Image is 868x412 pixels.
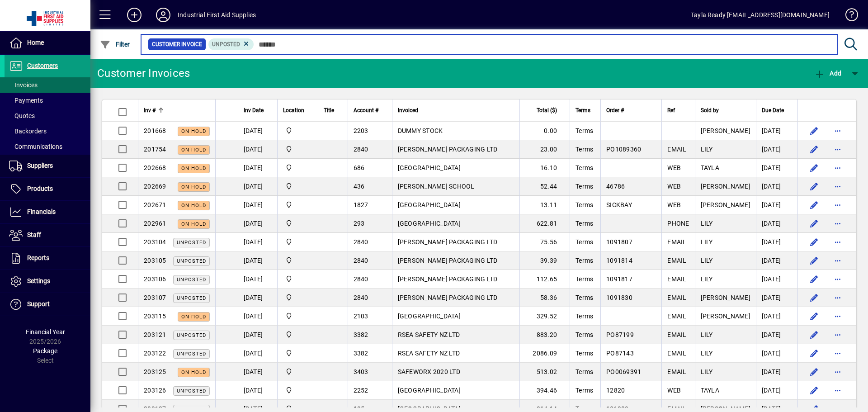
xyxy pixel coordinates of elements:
[606,105,624,115] span: Order #
[27,300,50,308] span: Support
[807,216,821,231] button: Edit
[398,220,461,227] span: [GEOGRAPHIC_DATA]
[144,368,166,375] span: 203125
[120,7,149,23] button: Add
[181,221,206,227] span: On hold
[181,203,206,208] span: On hold
[33,347,57,355] span: Package
[519,307,570,326] td: 329.52
[5,155,90,177] a: Suppliers
[701,105,719,115] span: Sold by
[807,290,821,305] button: Edit
[283,105,304,115] span: Location
[537,105,557,115] span: Total ($)
[519,233,570,251] td: 75.56
[701,257,713,264] span: LILY
[606,146,641,153] span: PO1089360
[398,257,498,264] span: [PERSON_NAME] PACKAGING LTD
[807,346,821,360] button: Edit
[756,270,797,289] td: [DATE]
[5,247,90,270] a: Reports
[606,350,634,357] span: PO87143
[398,201,461,208] span: [GEOGRAPHIC_DATA]
[519,344,570,363] td: 2086.09
[830,123,845,138] button: More options
[519,381,570,400] td: 394.46
[398,238,498,246] span: [PERSON_NAME] PACKAGING LTD
[756,326,797,344] td: [DATE]
[807,123,821,138] button: Edit
[756,251,797,270] td: [DATE]
[238,289,277,307] td: [DATE]
[807,272,821,286] button: Edit
[144,105,210,115] div: Inv #
[576,183,593,190] span: Terms
[27,231,41,238] span: Staff
[756,140,797,159] td: [DATE]
[354,257,368,264] span: 2840
[26,328,65,336] span: Financial Year
[177,332,206,338] span: Unposted
[667,275,686,283] span: EMAIL
[324,105,334,115] span: Title
[701,294,750,301] span: [PERSON_NAME]
[606,201,632,208] span: SICKBAY
[324,105,342,115] div: Title
[181,166,206,171] span: On hold
[701,183,750,190] span: [PERSON_NAME]
[354,387,368,394] span: 2252
[576,313,593,320] span: Terms
[812,65,844,81] button: Add
[519,251,570,270] td: 39.39
[5,32,90,54] a: Home
[208,38,254,50] mat-chip: Customer Invoice Status: Unposted
[576,387,593,394] span: Terms
[177,240,206,246] span: Unposted
[576,105,590,115] span: Terms
[177,295,206,301] span: Unposted
[5,123,90,139] a: Backorders
[701,146,713,153] span: LILY
[830,161,845,175] button: More options
[807,253,821,268] button: Edit
[283,218,312,228] span: INDUSTRIAL FIRST AID SUPPLIES LTD
[667,164,681,171] span: WEB
[762,105,784,115] span: Due Date
[354,350,368,357] span: 3382
[830,216,845,231] button: More options
[830,309,845,323] button: More options
[830,179,845,194] button: More options
[354,238,368,246] span: 2840
[238,140,277,159] td: [DATE]
[756,381,797,400] td: [DATE]
[398,275,498,283] span: [PERSON_NAME] PACKAGING LTD
[398,164,461,171] span: [GEOGRAPHIC_DATA]
[97,66,190,81] div: Customer Invoices
[667,350,686,357] span: EMAIL
[606,387,625,394] span: 12820
[5,77,90,93] a: Invoices
[283,367,312,377] span: INDUSTRIAL FIRST AID SUPPLIES LTD
[576,127,593,134] span: Terms
[238,196,277,214] td: [DATE]
[756,122,797,140] td: [DATE]
[181,128,206,134] span: On hold
[807,142,821,156] button: Edit
[667,294,686,301] span: EMAIL
[398,350,460,357] span: RSEA SAFETY NZ LTD
[667,146,686,153] span: EMAIL
[756,363,797,381] td: [DATE]
[238,177,277,196] td: [DATE]
[177,277,206,283] span: Unposted
[519,214,570,233] td: 622.81
[701,238,713,246] span: LILY
[519,289,570,307] td: 58.36
[807,161,821,175] button: Edit
[354,220,365,227] span: 293
[701,313,750,320] span: [PERSON_NAME]
[701,201,750,208] span: [PERSON_NAME]
[144,294,166,301] span: 203107
[762,105,792,115] div: Due Date
[830,327,845,342] button: More options
[807,235,821,249] button: Edit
